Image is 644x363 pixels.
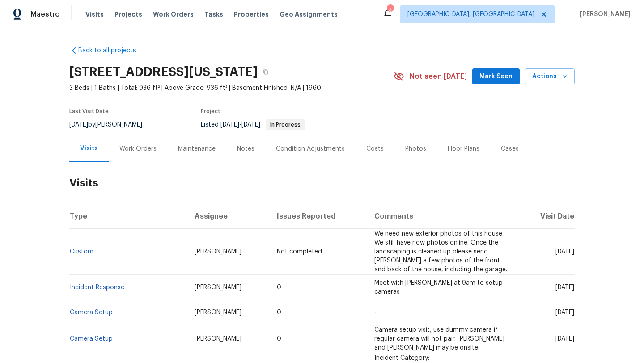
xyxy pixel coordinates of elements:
span: Projects [114,10,142,19]
span: Camera setup visit, use dummy camera if regular camera will not pair. [PERSON_NAME] and [PERSON_N... [374,327,504,351]
span: 0 [277,284,281,291]
a: Camera Setup [70,336,113,342]
span: - [374,309,377,316]
span: Mark Seen [479,71,513,82]
h2: [STREET_ADDRESS][US_STATE] [69,68,258,76]
span: 0 [277,336,281,342]
div: Costs [366,144,384,153]
div: Floor Plans [448,144,479,153]
span: Tasks [204,11,223,17]
button: Copy Address [258,64,274,80]
span: Not completed [277,249,322,255]
th: Issues Reported [270,204,368,229]
span: - [220,122,260,128]
button: Mark Seen [472,68,520,85]
span: [DATE] [220,122,239,128]
span: [DATE] [555,284,574,291]
span: [DATE] [555,336,574,342]
span: Listed [201,122,305,128]
span: Visits [85,10,104,19]
span: Properties [234,10,269,19]
span: Not seen [DATE] [410,72,467,81]
div: Cases [501,144,519,153]
span: [DATE] [555,249,574,255]
span: Project [201,109,220,114]
a: Custom [70,249,93,255]
span: [PERSON_NAME] [576,10,631,19]
span: [GEOGRAPHIC_DATA], [GEOGRAPHIC_DATA] [407,10,534,19]
span: Geo Assignments [280,10,338,19]
th: Assignee [187,204,270,229]
span: Maestro [30,10,60,19]
div: Condition Adjustments [276,144,345,153]
span: We need new exterior photos of this house. We still have now photos online. Once the landscaping ... [374,231,507,273]
span: [PERSON_NAME] [195,309,241,316]
span: [DATE] [69,122,88,128]
th: Visit Date [519,204,575,229]
div: Photos [405,144,426,153]
span: Work Orders [153,10,194,19]
a: Camera Setup [70,309,113,316]
div: Visits [80,144,98,153]
div: Notes [237,144,254,153]
th: Comments [367,204,519,229]
span: [PERSON_NAME] [195,284,241,291]
div: by [PERSON_NAME] [69,119,153,130]
h2: Visits [69,162,575,204]
span: 3 Beds | 1 Baths | Total: 936 ft² | Above Grade: 936 ft² | Basement Finished: N/A | 1960 [69,84,394,93]
span: [PERSON_NAME] [195,336,241,342]
span: 0 [277,309,281,316]
th: Type [69,204,187,229]
span: [PERSON_NAME] [195,249,241,255]
span: Meet with [PERSON_NAME] at 9am to setup cameras [374,280,503,295]
span: Last Visit Date [69,109,109,114]
span: [DATE] [241,122,260,128]
span: In Progress [267,122,304,127]
button: Actions [525,68,575,85]
a: Back to all projects [69,46,155,55]
span: [DATE] [555,309,574,316]
div: 3 [387,5,393,14]
a: Incident Response [70,284,124,291]
div: Maintenance [178,144,216,153]
div: Work Orders [119,144,157,153]
span: Actions [532,71,568,82]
